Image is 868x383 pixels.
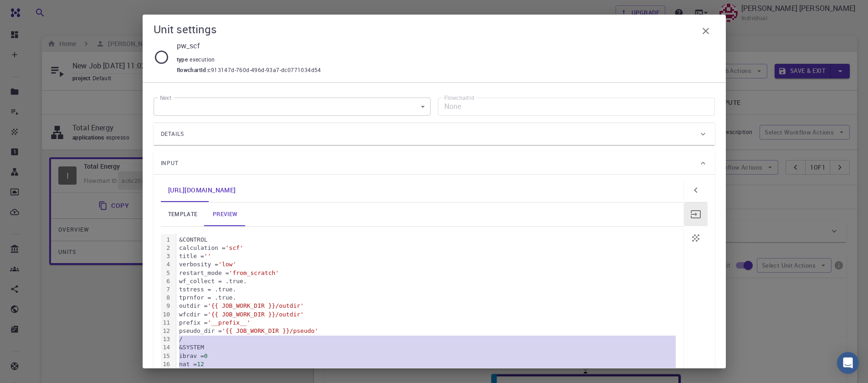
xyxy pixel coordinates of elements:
p: pw_scf [177,40,708,51]
h5: Unit settings [154,22,217,36]
div: wf_collect = .true. [176,277,683,285]
div: nat = [176,360,683,368]
span: 0 [204,352,208,359]
div: 6 [161,277,172,285]
div: 10 [161,311,172,319]
div: wfcdir = [176,311,683,319]
div: 16 [161,360,172,368]
div: 8 [161,294,172,302]
div: tprnfor = .true. [176,294,683,302]
span: '__prefix__' [208,319,251,326]
div: 12 [161,327,172,335]
div: 2 [161,244,172,252]
span: type [177,56,190,63]
div: tstress = .true. [176,285,683,294]
div: / [176,335,683,343]
a: preview [205,202,246,226]
div: 5 [161,269,172,277]
div: 7 [161,285,172,294]
div: 1 [161,236,172,244]
span: 'scf' [226,244,243,251]
span: '{{ JOB_WORK_DIR }}/outdir' [208,311,304,318]
div: 14 [161,343,172,352]
div: Open Intercom Messenger [837,352,859,374]
div: ibrav = [176,352,683,360]
span: '' [204,253,211,259]
div: pseudo_dir = [176,327,683,335]
span: Input [161,156,179,171]
span: 'low' [218,261,236,268]
div: &SYSTEM [176,343,683,352]
span: c913147d-760d-496d-93a7-dc0771034d54 [208,66,321,75]
div: calculation = [176,244,683,252]
a: Double-click to edit [161,178,243,202]
span: 'from_scratch' [229,269,279,276]
div: Details [154,123,715,145]
span: '{{ JOB_WORK_DIR }}/outdir' [208,302,304,309]
span: execution [190,56,219,63]
div: prefix = [176,319,683,327]
span: '{{ JOB_WORK_DIR }}/pseudo' [222,327,318,334]
div: 4 [161,260,172,269]
div: 11 [161,319,172,327]
label: Next [160,94,171,102]
div: title = [176,252,683,260]
div: 13 [161,335,172,343]
a: template [161,202,205,226]
div: 3 [161,252,172,260]
div: restart_mode = [176,269,683,277]
div: 15 [161,352,172,360]
label: FlowchartId [444,94,474,102]
div: outdir = [176,302,683,310]
div: &CONTROL [176,236,683,244]
div: verbosity = [176,260,683,269]
div: Input [154,152,715,174]
div: 9 [161,302,172,310]
span: 12 [197,361,204,367]
span: flowchartId : [177,66,208,75]
span: Details [161,127,185,141]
